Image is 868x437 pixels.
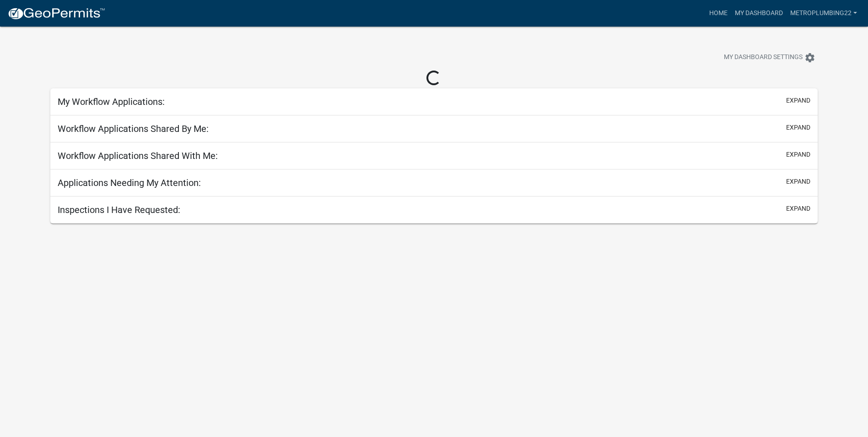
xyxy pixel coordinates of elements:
button: expand [786,96,810,105]
h5: My Workflow Applications: [58,96,165,107]
h5: Inspections I Have Requested: [58,204,180,215]
h5: Workflow Applications Shared By Me: [58,123,209,134]
button: expand [786,123,810,132]
h5: Workflow Applications Shared With Me: [58,150,218,161]
a: metroplumbing22 [787,5,861,22]
button: expand [786,177,810,186]
button: expand [786,150,810,159]
i: settings [804,52,815,63]
a: My Dashboard [731,5,787,22]
h5: Applications Needing My Attention: [58,177,201,188]
a: Home [706,5,731,22]
span: My Dashboard Settings [724,52,803,63]
button: expand [786,204,810,213]
button: My Dashboard Settingssettings [717,49,823,66]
